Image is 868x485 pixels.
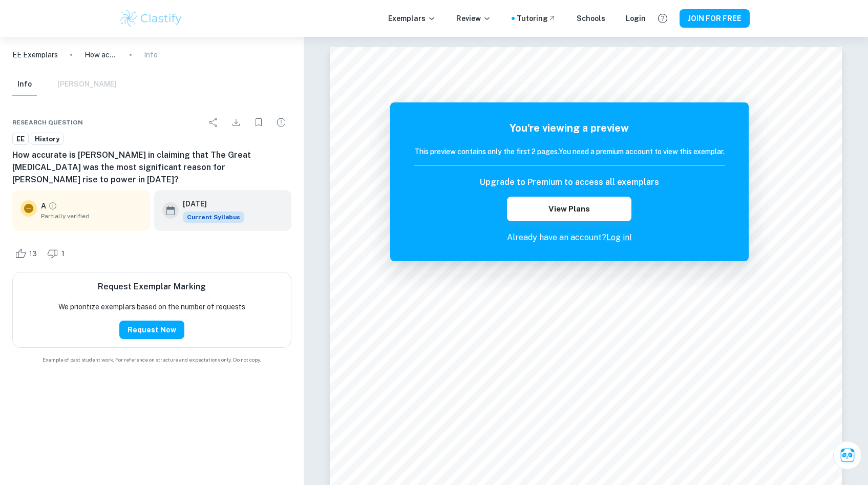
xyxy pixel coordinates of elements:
span: 1 [56,249,70,259]
button: View Plans [507,197,631,221]
p: Already have an account? [414,231,725,244]
p: Exemplars [388,13,436,24]
button: Info [12,73,37,96]
p: How accurate is [PERSON_NAME] in claiming that The Great [MEDICAL_DATA] was the most significant ... [84,49,117,60]
a: Grade partially verified [48,201,57,210]
span: History [31,134,63,144]
div: Download [226,112,246,133]
a: EE [12,133,29,145]
a: History [31,133,63,145]
a: Login [626,13,646,24]
p: We prioritize exemplars based on the number of requests [58,301,245,312]
h5: You're viewing a preview [414,120,725,136]
h6: How accurate is [PERSON_NAME] in claiming that The Great [MEDICAL_DATA] was the most significant ... [12,149,291,186]
div: Share [203,112,224,133]
div: Like [12,245,43,262]
span: EE [13,134,28,144]
button: Ask Clai [833,441,862,470]
p: A [41,200,46,212]
img: Clastify logo [119,8,184,29]
p: Review [456,13,491,24]
div: This exemplar is based on the current syllabus. Feel free to refer to it for inspiration/ideas wh... [183,212,244,223]
p: Info [144,49,158,60]
h6: Request Exemplar Marking [98,281,206,293]
button: JOIN FOR FREE [680,9,750,28]
div: Bookmark [248,112,269,133]
a: EE Exemplars [12,49,58,60]
span: Example of past student work. For reference on structure and expectations only. Do not copy. [12,356,291,364]
span: 13 [24,249,43,259]
a: Tutoring [517,13,556,24]
span: Current Syllabus [183,212,244,223]
span: Research question [12,118,83,127]
div: Dislike [45,245,70,262]
button: Request Now [119,321,184,339]
h6: [DATE] [183,198,236,209]
span: Partially verified [41,212,142,221]
h6: This preview contains only the first 2 pages. You need a premium account to view this exemplar. [414,146,725,157]
h6: Upgrade to Premium to access all exemplars [480,176,659,188]
button: Help and Feedback [654,10,671,27]
div: Report issue [271,112,291,133]
a: Schools [577,13,605,24]
a: Log in! [606,233,632,242]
